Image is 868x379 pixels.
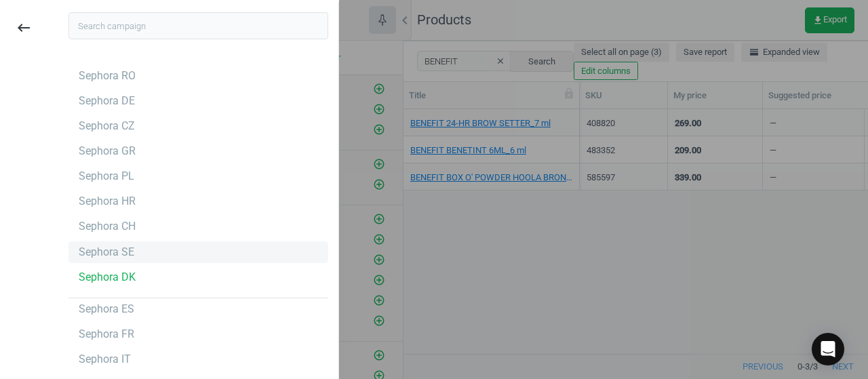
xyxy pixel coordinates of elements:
div: Sephora IT [79,352,131,367]
div: Sephora FR [79,327,134,342]
div: Sephora DK [79,270,136,285]
div: Sephora CZ [79,119,135,134]
div: Sephora CH [79,219,136,234]
div: Sephora HR [79,194,136,209]
input: Search campaign [68,12,328,39]
div: Sephora DE [79,94,135,108]
div: Sephora PL [79,169,134,184]
div: Sephora RO [79,68,136,83]
div: Sephora GR [79,144,136,159]
i: keyboard_backspace [16,20,32,36]
button: keyboard_backspace [8,12,39,44]
div: Open Intercom Messenger [812,333,844,365]
div: Sephora ES [79,302,134,317]
div: Sephora SE [79,245,134,260]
